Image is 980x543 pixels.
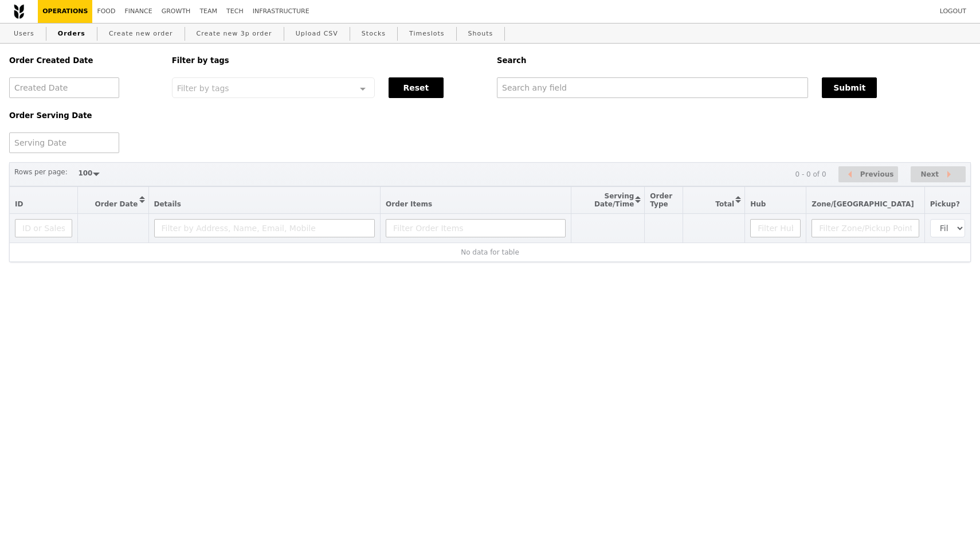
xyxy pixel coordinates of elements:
[750,219,801,237] input: Filter Hub
[389,77,444,98] button: Reset
[386,200,432,208] span: Order Items
[930,200,960,208] span: Pickup?
[172,56,483,65] h5: Filter by tags
[464,24,498,44] a: Shouts
[14,4,24,19] img: Grain logo
[386,219,566,237] input: Filter Order Items
[15,248,965,256] div: No data for table
[750,200,766,208] span: Hub
[650,192,672,208] span: Order Type
[838,166,898,183] button: Previous
[497,77,808,98] input: Search any field
[357,24,390,44] a: Stocks
[9,24,39,44] a: Users
[291,24,343,44] a: Upload CSV
[822,77,877,98] button: Submit
[192,24,277,44] a: Create new 3p order
[812,200,914,208] span: Zone/[GEOGRAPHIC_DATA]
[860,167,894,181] span: Previous
[497,56,971,65] h5: Search
[104,24,178,44] a: Create new order
[911,166,966,183] button: Next
[53,24,90,44] a: Orders
[177,83,229,93] span: Filter by tags
[812,219,919,237] input: Filter Zone/Pickup Point
[9,77,119,98] input: Created Date
[405,24,449,44] a: Timeslots
[154,200,181,208] span: Details
[795,170,826,178] div: 0 - 0 of 0
[14,166,68,178] label: Rows per page:
[15,219,72,237] input: ID or Salesperson name
[9,56,158,65] h5: Order Created Date
[15,200,23,208] span: ID
[920,167,939,181] span: Next
[9,132,119,153] input: Serving Date
[154,219,375,237] input: Filter by Address, Name, Email, Mobile
[9,111,158,120] h5: Order Serving Date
